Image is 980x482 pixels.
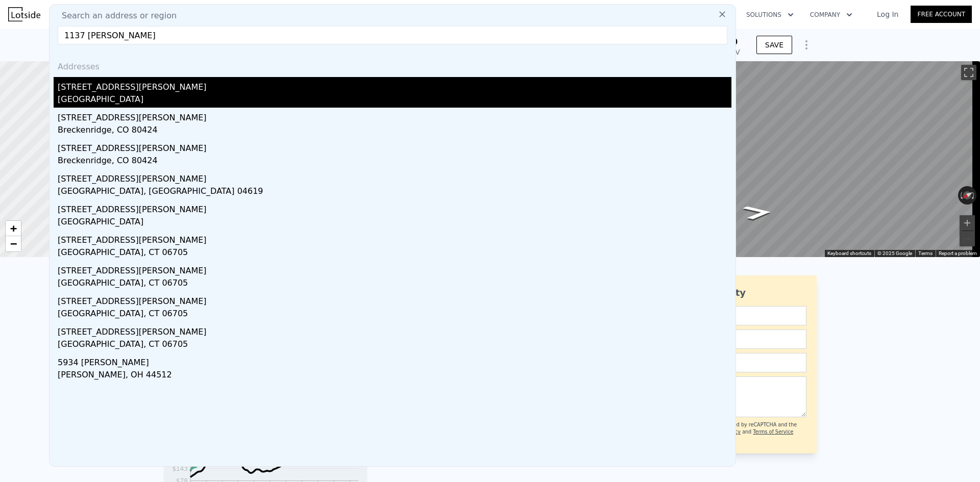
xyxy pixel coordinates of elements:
a: Zoom in [6,221,21,236]
span: + [10,222,17,235]
div: [STREET_ADDRESS][PERSON_NAME] [58,169,731,185]
div: [GEOGRAPHIC_DATA], CT 06705 [58,308,731,322]
div: This site is protected by reCAPTCHA and the Google and apply. [689,421,806,443]
input: Enter an address, city, region, neighborhood or zip code [58,26,727,44]
div: Breckenridge, CO 80424 [58,155,731,169]
div: [STREET_ADDRESS][PERSON_NAME] [58,138,731,155]
tspan: $143 [172,465,188,472]
button: SAVE [756,36,792,54]
a: Terms [918,250,933,256]
button: Rotate clockwise [971,186,977,205]
a: Report a problem [939,250,977,256]
div: [STREET_ADDRESS][PERSON_NAME] [58,230,731,246]
div: Addresses [54,53,731,77]
button: Toggle fullscreen view [961,65,976,80]
button: Company [802,6,861,24]
div: [STREET_ADDRESS][PERSON_NAME] [58,261,731,277]
div: [STREET_ADDRESS][PERSON_NAME] [58,77,731,93]
button: Reset the view [958,188,977,204]
div: [GEOGRAPHIC_DATA], CT 06705 [58,277,731,291]
div: [STREET_ADDRESS][PERSON_NAME] [58,291,731,308]
div: [GEOGRAPHIC_DATA], CT 06705 [58,338,731,352]
a: Zoom out [6,236,21,251]
div: 5934 [PERSON_NAME] [58,352,731,369]
a: Log In [865,9,911,19]
div: Breckenridge, CO 80424 [58,124,731,138]
div: [STREET_ADDRESS][PERSON_NAME] [58,322,731,338]
span: Search an address or region [54,10,177,22]
span: − [10,237,17,250]
button: Zoom in [960,215,975,231]
img: Lotside [8,7,40,21]
a: Free Account [911,6,972,23]
div: [GEOGRAPHIC_DATA] [58,93,731,108]
div: [GEOGRAPHIC_DATA], CT 06705 [58,246,731,261]
button: Keyboard shortcuts [827,250,871,257]
button: Rotate counterclockwise [958,186,964,205]
span: © 2025 Google [877,250,912,256]
div: [PERSON_NAME], OH 44512 [58,369,731,383]
path: Go South, Bates St [731,202,785,223]
div: Lotside ARV [700,47,740,57]
div: [GEOGRAPHIC_DATA], [GEOGRAPHIC_DATA] 04619 [58,185,731,199]
a: Terms of Service [753,429,793,435]
button: Solutions [738,6,802,24]
button: Show Options [796,35,817,55]
button: Zoom out [960,231,975,246]
div: [STREET_ADDRESS][PERSON_NAME] [58,199,731,216]
div: [GEOGRAPHIC_DATA] [58,216,731,230]
div: [STREET_ADDRESS][PERSON_NAME] [58,108,731,124]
